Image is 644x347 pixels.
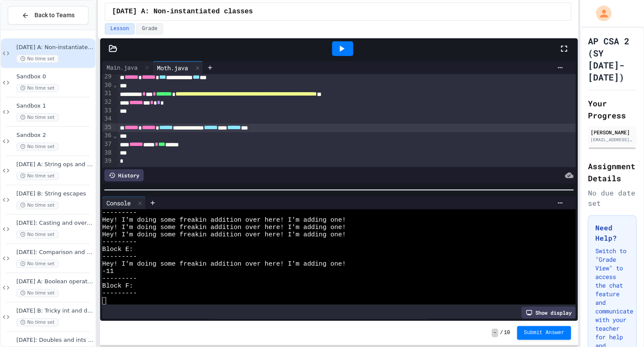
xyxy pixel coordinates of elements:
span: - [491,328,498,337]
div: Main.java [102,63,142,72]
span: 10 [503,329,510,336]
span: No time set [16,318,59,326]
div: Moth.java [153,61,203,74]
span: [DATE] A: Boolean operators [16,278,94,285]
span: --------- [102,290,137,297]
span: Hey! I'm doing some freakin addition over here! I'm adding one! [102,231,346,239]
span: Hey! I'm doing some freakin addition over here! I'm adding one! [102,224,346,231]
div: 39 [102,157,113,165]
div: 30 [102,81,113,89]
span: --------- [102,275,137,282]
span: --------- [102,239,137,246]
span: Sandbox 2 [16,132,94,139]
span: No time set [16,113,59,121]
div: 31 [102,89,113,98]
h3: Need Help? [595,223,629,243]
span: [DATE]: Doubles and ints interacting [16,337,94,344]
span: / [500,329,503,336]
span: [DATE] B: Tricky int and double storage [16,307,94,315]
div: 37 [102,140,113,149]
div: 33 [102,106,113,115]
div: 36 [102,131,113,139]
button: Back to Teams [8,6,88,25]
h1: AP CSA 2 (SY [DATE]-[DATE]) [588,35,636,83]
h2: Assignment Details [588,160,636,184]
span: No time set [16,230,59,239]
span: [DATE] B: String escapes [16,190,94,198]
span: Hey! I'm doing some freakin addition over here! I'm adding one! [102,217,346,224]
div: 35 [102,123,113,132]
div: 38 [102,149,113,157]
span: No time set [16,260,59,268]
button: Lesson [105,23,134,34]
span: --------- [102,253,137,260]
span: Sandbox 0 [16,73,94,81]
span: Block E: [102,246,133,253]
span: [DATE] A: String ops and Capital-M Math [16,161,94,168]
div: Show display [521,307,575,319]
span: [DATE]: Casting and overflow [16,220,94,227]
span: Fold line [113,132,117,139]
div: [EMAIL_ADDRESS][DOMAIN_NAME] [590,136,634,143]
span: No time set [16,84,59,92]
span: Hey! I'm doing some freakin addition over here! I'm adding one! [102,260,346,268]
span: 26 Sep A: Non-instantiated classes [112,6,253,17]
div: History [104,169,144,181]
span: No time set [16,201,59,209]
span: No time set [16,172,59,180]
div: Console [102,196,146,209]
div: 29 [102,72,113,81]
h2: Your Progress [588,97,636,121]
div: 32 [102,98,113,106]
div: Moth.java [153,63,192,72]
span: [DATE] A: Non-instantiated classes [16,44,94,51]
span: No time set [16,55,59,63]
span: Fold line [113,81,117,88]
span: No time set [16,289,59,297]
div: Main.java [102,61,153,74]
span: Submit Answer [524,329,564,336]
span: -11 [102,268,114,275]
span: --------- [102,209,137,217]
div: 34 [102,115,113,123]
div: Console [102,198,135,208]
div: No due date set [588,188,636,208]
div: [PERSON_NAME] [590,128,634,136]
span: [DATE]: Comparison and (non)equality operators [16,249,94,256]
button: Grade [136,23,163,34]
span: Block F: [102,282,133,290]
span: No time set [16,143,59,151]
button: Submit Answer [517,326,571,340]
span: Sandbox 1 [16,102,94,110]
div: My Account [587,3,613,23]
span: Back to Teams [34,11,75,20]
